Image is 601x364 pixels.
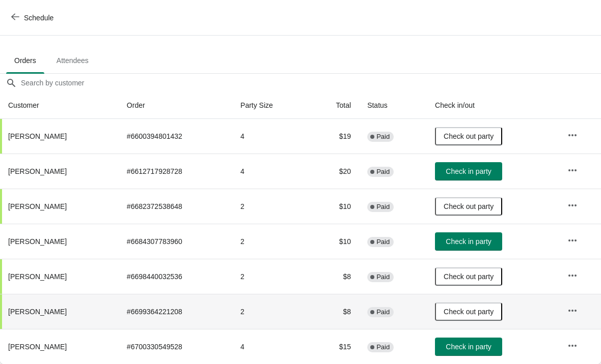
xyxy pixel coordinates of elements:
[232,259,310,294] td: 2
[232,154,310,189] td: 4
[232,329,310,364] td: 4
[446,237,491,246] span: Check in party
[232,224,310,259] td: 2
[6,51,44,70] span: Orders
[446,167,491,175] span: Check in party
[444,308,494,316] span: Check out party
[8,272,67,281] span: [PERSON_NAME]
[444,132,494,140] span: Check out party
[310,154,359,189] td: $20
[8,308,67,316] span: [PERSON_NAME]
[435,338,502,356] button: Check in party
[310,119,359,154] td: $19
[435,197,502,216] button: Check out party
[446,343,491,351] span: Check in party
[376,273,390,281] span: Paid
[8,167,67,175] span: [PERSON_NAME]
[435,232,502,251] button: Check in party
[232,92,310,119] th: Party Size
[376,308,390,316] span: Paid
[435,267,502,286] button: Check out party
[310,224,359,259] td: $10
[119,119,232,154] td: # 6600394801432
[8,237,67,246] span: [PERSON_NAME]
[444,272,494,281] span: Check out party
[20,74,601,92] input: Search by customer
[427,92,559,119] th: Check in/out
[310,329,359,364] td: $15
[444,202,494,210] span: Check out party
[119,154,232,189] td: # 6612717928728
[232,189,310,224] td: 2
[119,189,232,224] td: # 6682372538648
[8,343,67,351] span: [PERSON_NAME]
[119,259,232,294] td: # 6698440032536
[376,238,390,246] span: Paid
[435,302,502,321] button: Check out party
[119,92,232,119] th: Order
[8,202,67,210] span: [PERSON_NAME]
[5,9,62,27] button: Schedule
[8,132,67,140] span: [PERSON_NAME]
[232,294,310,329] td: 2
[310,189,359,224] td: $10
[376,168,390,176] span: Paid
[376,343,390,351] span: Paid
[435,162,502,180] button: Check in party
[310,259,359,294] td: $8
[24,14,53,22] span: Schedule
[119,294,232,329] td: # 6699364221208
[310,92,359,119] th: Total
[376,133,390,141] span: Paid
[359,92,427,119] th: Status
[310,294,359,329] td: $8
[435,127,502,145] button: Check out party
[376,203,390,211] span: Paid
[232,119,310,154] td: 4
[48,51,97,70] span: Attendees
[119,224,232,259] td: # 6684307783960
[119,329,232,364] td: # 6700330549528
